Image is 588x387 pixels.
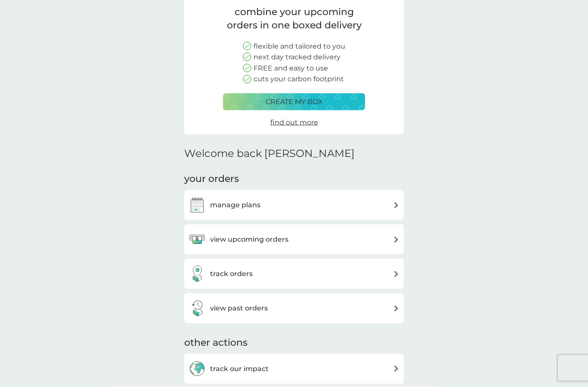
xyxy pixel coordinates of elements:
[223,93,365,111] button: create my box
[393,365,399,372] img: arrow right
[270,118,318,126] span: find out more
[210,268,253,279] h3: track orders
[254,41,345,52] p: flexible and tailored to you
[270,117,318,128] a: find out more
[393,236,399,243] img: arrow right
[184,172,239,186] h3: your orders
[254,63,328,74] p: FREE and easy to use
[210,303,268,314] h3: view past orders
[393,305,399,312] img: arrow right
[393,202,399,209] img: arrow right
[254,52,340,63] p: next day tracked delivery
[210,363,269,375] h3: track our impact
[184,336,248,350] h3: other actions
[254,74,344,85] p: cuts your carbon footprint
[393,271,399,277] img: arrow right
[210,200,260,211] h3: manage plans
[266,96,323,107] p: create my box
[223,6,365,32] p: combine your upcoming orders in one boxed delivery
[210,234,288,245] h3: view upcoming orders
[184,147,355,160] h2: Welcome back [PERSON_NAME]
